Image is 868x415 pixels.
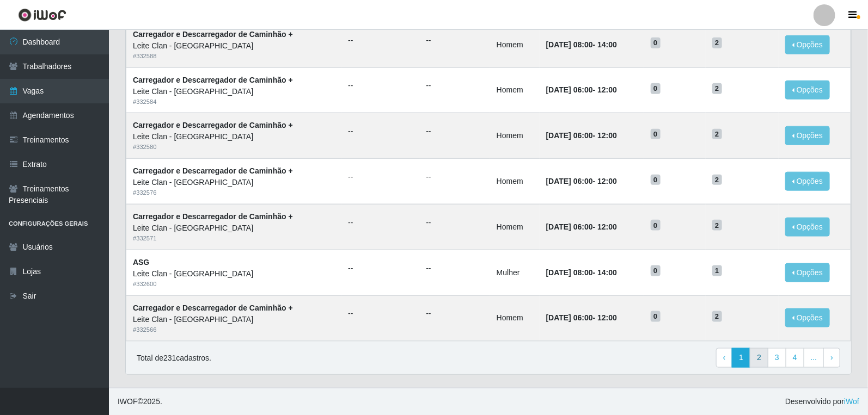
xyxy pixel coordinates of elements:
[348,308,413,319] ul: --
[597,222,617,231] time: 12:00
[651,175,661,185] span: 0
[716,348,840,368] nav: pagination
[546,40,593,49] time: [DATE] 08:00
[348,35,413,46] ul: --
[490,113,540,159] td: Homem
[546,268,593,277] time: [DATE] 08:00
[785,80,830,100] button: Opções
[490,250,540,295] td: Mulher
[133,234,335,243] div: # 332571
[426,35,484,46] ul: --
[716,348,733,368] a: Previous
[785,263,830,282] button: Opções
[490,22,540,67] td: Homem
[133,188,335,197] div: # 332576
[651,83,661,94] span: 0
[597,268,617,277] time: 14:00
[348,80,413,91] ul: --
[651,220,661,231] span: 0
[750,348,768,368] a: 2
[546,268,617,277] strong: -
[490,295,540,341] td: Homem
[133,258,149,267] strong: ASG
[723,353,726,362] span: ‹
[785,126,830,145] button: Opções
[732,348,750,368] a: 1
[546,131,593,140] time: [DATE] 06:00
[133,97,335,107] div: # 332584
[426,171,484,183] ul: --
[597,131,617,140] time: 12:00
[137,352,211,364] p: Total de 231 cadastros.
[133,121,293,129] strong: Carregador e Descarregador de Caminhão +
[844,397,859,406] a: iWof
[823,348,840,368] a: Next
[133,268,335,280] div: Leite Clan - [GEOGRAPHIC_DATA]
[133,222,335,234] div: Leite Clan - [GEOGRAPHIC_DATA]
[348,171,413,183] ul: --
[546,313,617,322] strong: -
[546,177,617,185] strong: -
[712,265,722,276] span: 1
[348,126,413,137] ul: --
[651,265,661,276] span: 0
[426,80,484,91] ul: --
[597,40,617,49] time: 14:00
[712,175,722,185] span: 2
[490,159,540,205] td: Homem
[651,311,661,322] span: 0
[546,177,593,185] time: [DATE] 06:00
[651,38,661,48] span: 0
[490,204,540,250] td: Homem
[651,129,661,140] span: 0
[712,129,722,140] span: 2
[133,303,293,312] strong: Carregador e Descarregador de Caminhão +
[133,143,335,152] div: # 332580
[785,218,830,237] button: Opções
[426,126,484,137] ul: --
[118,397,138,406] span: IWOF
[133,40,335,52] div: Leite Clan - [GEOGRAPHIC_DATA]
[426,263,484,274] ul: --
[133,166,293,175] strong: Carregador e Descarregador de Caminhão +
[785,172,830,191] button: Opções
[426,217,484,228] ul: --
[712,220,722,231] span: 2
[597,85,617,94] time: 12:00
[546,85,593,94] time: [DATE] 06:00
[785,396,859,407] span: Desenvolvido por
[597,177,617,185] time: 12:00
[785,35,830,54] button: Opções
[712,38,722,48] span: 2
[348,217,413,228] ul: --
[133,212,293,221] strong: Carregador e Descarregador de Caminhão +
[133,280,335,289] div: # 332600
[133,177,335,188] div: Leite Clan - [GEOGRAPHIC_DATA]
[546,222,593,231] time: [DATE] 06:00
[546,222,617,231] strong: -
[546,40,617,49] strong: -
[133,52,335,61] div: # 332588
[490,67,540,113] td: Homem
[546,313,593,322] time: [DATE] 06:00
[786,348,804,368] a: 4
[768,348,786,368] a: 3
[546,131,617,140] strong: -
[18,8,66,22] img: CoreUI Logo
[133,131,335,143] div: Leite Clan - [GEOGRAPHIC_DATA]
[426,308,484,319] ul: --
[830,353,833,362] span: ›
[597,313,617,322] time: 12:00
[133,30,293,39] strong: Carregador e Descarregador de Caminhão +
[133,86,335,97] div: Leite Clan - [GEOGRAPHIC_DATA]
[785,308,830,327] button: Opções
[546,85,617,94] strong: -
[348,263,413,274] ul: --
[133,76,293,84] strong: Carregador e Descarregador de Caminhão +
[712,83,722,94] span: 2
[118,396,162,407] span: © 2025 .
[133,314,335,325] div: Leite Clan - [GEOGRAPHIC_DATA]
[804,348,824,368] a: ...
[712,311,722,322] span: 2
[133,325,335,335] div: # 332566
